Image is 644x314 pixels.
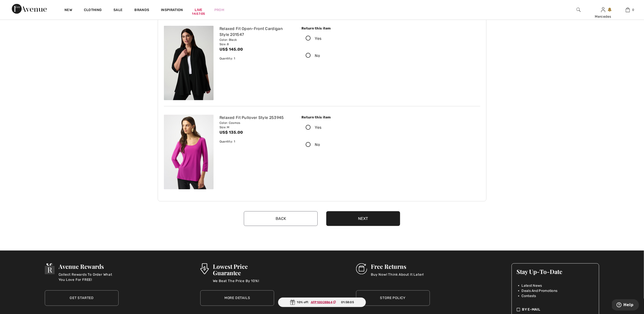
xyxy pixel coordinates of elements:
[612,299,639,312] iframe: Opens a widget where you can find more information
[84,8,102,13] a: Clothing
[220,46,293,52] div: US$ 145.00
[164,26,214,100] img: joseph-ribkoff-sweaters-cardigans-black_2015471_3bd0_search.jpg
[244,211,318,226] button: Back
[12,4,47,14] img: 1ère Avenue
[278,298,366,307] div: 10% off:
[632,8,634,12] span: 0
[220,26,293,38] div: Relaxed Fit Open-Front Cardigan Style 201547
[220,42,293,46] div: Size: 8
[213,279,274,288] p: We Beat The Price By 10%!
[220,38,293,42] div: Color: Black
[522,294,536,299] span: Contests
[135,8,149,13] a: Brands
[220,121,293,125] div: Color: Cosmos
[356,263,367,274] img: Free Returns
[626,7,630,13] img: My Bag
[59,272,119,282] p: Collect Rewards To Order What You Love For FREE!
[356,290,430,306] a: Store Policy
[522,307,540,312] span: By E-mail
[371,272,424,282] p: Buy Now! Think About It Later!
[161,8,183,13] span: Inspiration
[200,263,209,274] img: Lowest Price Guarantee
[371,263,424,270] h3: Free Returns
[616,7,640,13] a: 0
[301,48,385,63] label: No
[290,300,295,305] img: Gift.svg
[213,263,274,276] h3: Lowest Price Guarantee
[601,7,605,13] img: My Info
[45,290,119,306] a: Get Started
[214,7,224,13] a: Prom
[164,115,214,189] img: joseph-ribkoff-tops-cosmos_253945e_3_9f67_search.jpg
[301,31,385,46] label: Yes
[195,7,203,13] a: Live14:57:05
[301,115,385,120] div: Return this item
[601,7,605,12] a: Sign In
[113,8,123,13] a: Sale
[522,283,542,288] span: Latest News
[301,137,385,152] label: No
[59,263,119,270] h3: Avenue Rewards
[326,211,400,226] button: Next
[200,290,274,306] a: More Details
[192,12,205,16] div: 14:57:05
[591,14,615,19] div: Mercedes
[220,115,293,121] div: Relaxed Fit Pullover Style 253945
[45,263,55,274] img: Avenue Rewards
[517,269,594,275] h3: Stay Up-To-Date
[517,307,520,312] img: check
[522,288,558,294] span: Deals And Promotions
[220,129,293,135] div: US$ 135.00
[311,300,332,304] ins: AFP100C8B64
[301,120,385,135] label: Yes
[220,125,293,129] div: Size: M
[220,139,293,144] div: Quantity: 1
[220,56,293,61] div: Quantity: 1
[301,26,385,31] div: Return this item
[341,300,354,304] span: 01:58:05
[577,7,581,13] img: search the website
[64,8,72,13] a: New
